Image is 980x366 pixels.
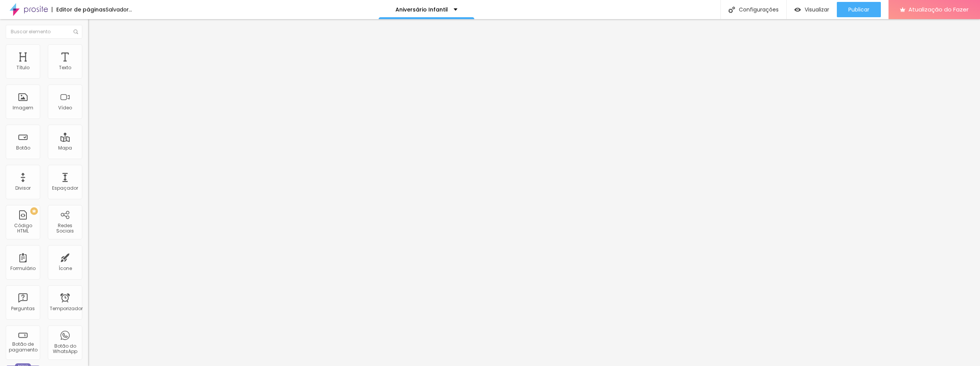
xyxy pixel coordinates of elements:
font: Imagem [13,104,33,111]
button: Publicar [837,2,881,17]
font: Editor de páginas [56,6,106,13]
font: Formulário [10,265,36,272]
font: Botão [16,145,30,151]
font: Configurações [739,6,779,13]
font: Perguntas [11,305,35,312]
input: Buscar elemento [6,25,82,39]
font: Texto [59,64,71,71]
font: Temporizador [50,305,83,312]
font: Código HTML [14,222,32,234]
font: Aniversário Infantil [395,6,448,13]
font: Botão de pagamento [9,341,38,353]
img: Ícone [73,29,78,34]
font: Visualizar [805,6,829,13]
font: Divisor [15,185,31,191]
img: Ícone [728,7,735,13]
font: Ícone [59,265,72,272]
font: Vídeo [58,104,72,111]
font: Atualização do Fazer [908,5,969,13]
font: Mapa [58,145,72,151]
font: Título [16,64,29,71]
font: Publicar [848,6,869,13]
img: view-1.svg [794,7,801,13]
button: Visualizar [787,2,837,17]
font: Botão do WhatsApp [53,343,77,355]
font: Espaçador [52,185,78,191]
font: Salvador... [106,6,132,13]
font: Redes Sociais [56,222,74,234]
